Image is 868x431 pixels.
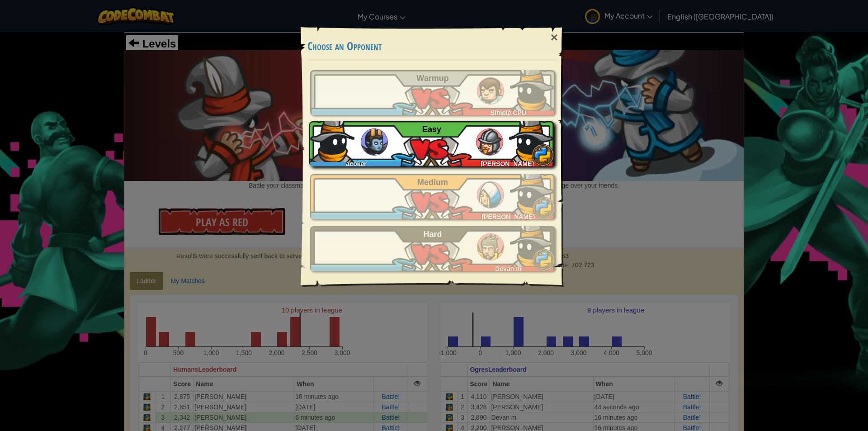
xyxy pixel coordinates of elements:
div: × [544,24,565,51]
a: [PERSON_NAME] [310,174,555,219]
h3: Choose an Opponent [307,40,558,52]
img: ydwmskAAAAGSURBVAMA1zIdaJYLXsYAAAAASUVORK5CYII= [509,117,554,162]
span: [PERSON_NAME] [481,213,534,220]
img: ydwmskAAAAGSURBVAMA1zIdaJYLXsYAAAAASUVORK5CYII= [510,66,555,111]
span: Medium [417,178,448,187]
img: ydwmskAAAAGSURBVAMA1zIdaJYLXsYAAAAASUVORK5CYII= [510,170,555,215]
img: humans_ladder_medium.png [477,181,504,208]
span: Warmup [416,74,448,83]
a: Simple CPU [310,70,555,115]
span: acoker [346,160,366,167]
span: [PERSON_NAME] [481,160,533,167]
img: ogres_ladder_easy.png [361,128,388,156]
a: Devan m [310,226,555,271]
a: acoker[PERSON_NAME] [310,121,555,166]
span: Devan m [495,265,521,272]
img: humans_ladder_hard.png [477,233,504,260]
img: ydwmskAAAAGSURBVAMA1zIdaJYLXsYAAAAASUVORK5CYII= [309,117,354,162]
span: Simple CPU [491,109,526,116]
img: ydwmskAAAAGSURBVAMA1zIdaJYLXsYAAAAASUVORK5CYII= [510,222,555,267]
span: Hard [424,230,442,239]
img: humans_ladder_tutorial.png [477,77,504,104]
img: humans_ladder_easy.png [476,128,503,156]
span: Easy [422,125,441,134]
